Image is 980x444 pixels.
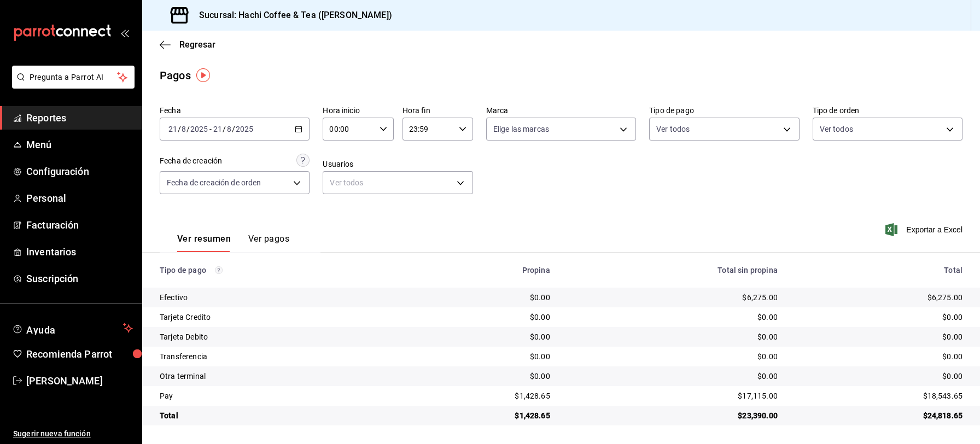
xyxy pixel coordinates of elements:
span: Regresar [179,39,215,50]
div: Tipo de pago [160,266,395,274]
span: Inventarios [26,244,133,259]
div: Transferencia [160,351,395,362]
div: $0.00 [568,312,778,323]
label: Tipo de pago [649,107,799,114]
div: Tarjeta Debito [160,331,395,342]
div: Total [795,266,962,274]
img: Tooltip marker [196,68,210,82]
div: $0.00 [413,292,550,303]
div: $0.00 [795,331,962,342]
span: - [209,125,212,133]
button: Pregunta a Parrot AI [12,66,135,89]
label: Tipo de orden [813,107,962,114]
span: [PERSON_NAME] [26,373,133,388]
div: $0.00 [413,312,550,323]
span: / [178,125,181,133]
label: Hora inicio [323,107,393,114]
label: Marca [486,107,636,114]
div: Fecha de creación [160,155,222,167]
div: Pagos [160,67,191,84]
div: Otra terminal [160,371,395,382]
span: Fecha de creación de orden [167,177,261,188]
label: Fecha [160,107,310,114]
span: Sugerir nueva función [13,428,133,440]
button: Regresar [160,39,215,50]
div: $0.00 [568,331,778,342]
div: Tarjeta Credito [160,312,395,323]
span: Pregunta a Parrot AI [30,72,118,83]
div: $0.00 [413,371,550,382]
h3: Sucursal: Hachi Coffee & Tea ([PERSON_NAME]) [190,9,392,22]
input: -- [213,125,223,133]
div: Total [160,410,395,421]
div: $0.00 [795,351,962,362]
span: Facturación [26,218,133,232]
span: Ayuda [26,322,119,335]
span: Ver todos [820,124,853,135]
label: Hora fin [402,107,473,114]
span: Suscripción [26,271,133,286]
div: $0.00 [413,351,550,362]
input: -- [181,125,186,133]
div: Propina [413,266,550,274]
div: Pay [160,390,395,401]
div: Ver todos [323,171,472,194]
button: Exportar a Excel [888,223,962,236]
span: Configuración [26,164,133,179]
a: Pregunta a Parrot AI [8,79,135,91]
span: Elige las marcas [493,124,549,135]
div: $23,390.00 [568,410,778,421]
div: $1,428.65 [413,410,550,421]
input: -- [168,125,178,133]
span: Personal [26,191,133,206]
button: Ver pagos [248,233,289,252]
div: $0.00 [568,351,778,362]
input: -- [226,125,232,133]
div: $24,818.65 [795,410,962,421]
div: $0.00 [795,371,962,382]
input: ---- [235,125,254,133]
button: Ver resumen [177,233,231,252]
div: $17,115.00 [568,390,778,401]
div: $0.00 [795,312,962,323]
span: Recomienda Parrot [26,347,133,361]
div: $1,428.65 [413,390,550,401]
span: Ver todos [656,124,690,135]
svg: Los pagos realizados con Pay y otras terminales son montos brutos. [215,266,223,274]
span: Reportes [26,110,133,125]
div: $6,275.00 [795,292,962,303]
div: Total sin propina [568,266,778,274]
span: / [223,125,226,133]
label: Usuarios [323,160,472,168]
button: open_drawer_menu [120,28,129,37]
div: Efectivo [160,292,395,303]
div: $0.00 [413,331,550,342]
input: ---- [190,125,208,133]
div: $18,543.65 [795,390,962,401]
div: navigation tabs [177,233,289,252]
span: Menú [26,137,133,152]
span: / [232,125,235,133]
div: $6,275.00 [568,292,778,303]
div: $0.00 [568,371,778,382]
span: / [186,125,190,133]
